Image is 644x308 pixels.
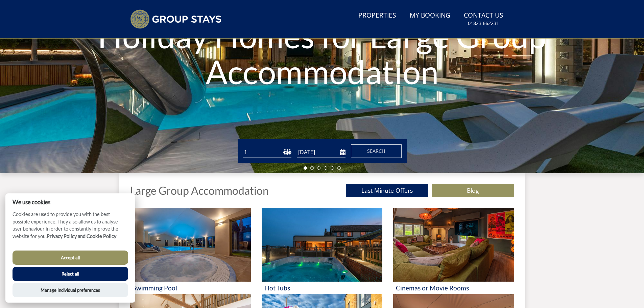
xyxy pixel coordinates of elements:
small: 01823 662231 [468,20,499,27]
input: Arrival Date [297,147,345,158]
p: Cookies are used to provide you with the best possible experience. They also allow us to analyse ... [5,211,135,245]
a: My Booking [407,8,453,23]
h1: Large Group Accommodation [130,185,269,196]
a: Privacy Policy and Cookie Policy [47,233,116,239]
h1: Holiday Homes for Large Group Accommodation [97,4,548,103]
h2: We use cookies [5,199,135,205]
a: 'Cinemas or Movie Rooms' - Large Group Accommodation Holiday Ideas Cinemas or Movie Rooms [393,208,514,294]
a: Contact Us01823 662231 [461,8,506,30]
img: Group Stays [130,9,221,29]
h3: Cinemas or Movie Rooms [396,284,511,291]
img: 'Hot Tubs' - Large Group Accommodation Holiday Ideas [262,208,382,282]
a: 'Swimming Pool' - Large Group Accommodation Holiday Ideas Swimming Pool [130,208,251,294]
a: Blog [432,184,514,197]
button: Manage Individual preferences [13,283,128,297]
h3: Swimming Pool [133,284,248,291]
img: 'Swimming Pool' - Large Group Accommodation Holiday Ideas [130,208,251,282]
a: Properties [356,8,399,23]
button: Reject all [13,267,128,281]
span: Search [367,148,385,154]
img: 'Cinemas or Movie Rooms' - Large Group Accommodation Holiday Ideas [393,208,514,282]
button: Accept all [13,251,128,265]
h3: Hot Tubs [264,284,380,291]
button: Search [351,144,402,158]
a: 'Hot Tubs' - Large Group Accommodation Holiday Ideas Hot Tubs [262,208,382,294]
a: Last Minute Offers [346,184,428,197]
